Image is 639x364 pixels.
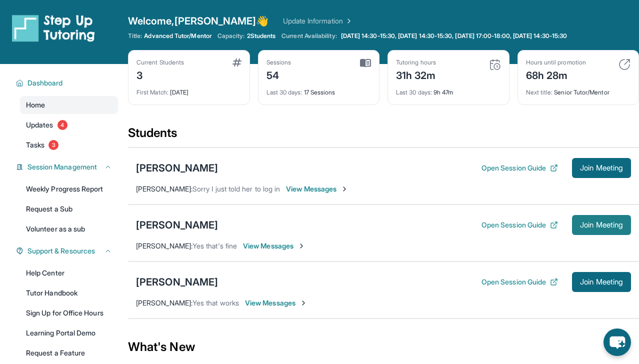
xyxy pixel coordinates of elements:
[526,82,631,96] div: Senior Tutor/Mentor
[526,66,586,82] div: 68h 28m
[26,140,44,150] span: Tasks
[144,32,211,40] span: Advanced Tutor/Mentor
[136,161,218,175] div: [PERSON_NAME]
[12,14,95,42] img: logo
[281,32,336,40] span: Current Availability:
[266,82,371,96] div: 17 Sessions
[339,32,569,40] a: [DATE] 14:30-15:30, [DATE] 14:30-15:30, [DATE] 17:00-18:00, [DATE] 14:30-15:30
[266,66,291,82] div: 54
[481,220,558,230] button: Open Session Guide
[232,58,241,66] img: card
[526,88,553,96] span: Next title :
[266,88,302,96] span: Last 30 days :
[489,58,501,70] img: card
[20,284,118,302] a: Tutor Handbook
[128,32,142,40] span: Title:
[245,298,307,308] span: View Messages
[20,344,118,362] a: Request a Feature
[136,58,184,66] div: Current Students
[23,246,112,256] button: Support & Resources
[618,58,630,70] img: card
[247,32,276,40] span: 2 Students
[136,66,184,82] div: 3
[266,58,291,66] div: Sessions
[20,220,118,238] a: Volunteer as a sub
[481,277,558,287] button: Open Session Guide
[603,328,631,356] button: chat-button
[136,218,218,232] div: [PERSON_NAME]
[283,16,353,26] a: Update Information
[580,222,623,228] span: Join Meeting
[341,32,567,40] span: [DATE] 14:30-15:30, [DATE] 14:30-15:30, [DATE] 17:00-18:00, [DATE] 14:30-15:30
[572,158,631,178] button: Join Meeting
[27,162,97,172] span: Session Management
[27,78,63,88] span: Dashboard
[343,16,353,26] img: Chevron Right
[340,185,348,193] img: Chevron-Right
[396,58,436,66] div: Tutoring hours
[20,304,118,322] a: Sign Up for Office Hours
[192,241,237,250] span: Yes that's fine
[20,200,118,218] a: Request a Sub
[572,215,631,235] button: Join Meeting
[48,140,58,150] span: 3
[360,58,371,67] img: card
[396,88,432,96] span: Last 30 days :
[136,88,168,96] span: First Match :
[136,82,241,96] div: [DATE]
[20,116,118,134] a: Updates4
[192,298,239,307] span: Yes that works
[192,184,280,193] span: Sorry I just told her to log in
[20,324,118,342] a: Learning Portal Demo
[396,82,501,96] div: 9h 47m
[20,180,118,198] a: Weekly Progress Report
[57,120,67,130] span: 4
[286,184,348,194] span: View Messages
[526,58,586,66] div: Hours until promotion
[136,184,192,193] span: [PERSON_NAME] :
[20,96,118,114] a: Home
[580,165,623,171] span: Join Meeting
[572,272,631,292] button: Join Meeting
[26,120,53,130] span: Updates
[297,242,305,250] img: Chevron-Right
[128,14,269,28] span: Welcome, [PERSON_NAME] 👋
[23,162,112,172] button: Session Management
[136,298,192,307] span: [PERSON_NAME] :
[299,299,307,307] img: Chevron-Right
[217,32,245,40] span: Capacity:
[580,279,623,285] span: Join Meeting
[481,163,558,173] button: Open Session Guide
[243,241,305,251] span: View Messages
[128,125,639,147] div: Students
[23,78,112,88] button: Dashboard
[27,246,95,256] span: Support & Resources
[136,275,218,289] div: [PERSON_NAME]
[20,264,118,282] a: Help Center
[20,136,118,154] a: Tasks3
[136,241,192,250] span: [PERSON_NAME] :
[26,100,45,110] span: Home
[396,66,436,82] div: 31h 32m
